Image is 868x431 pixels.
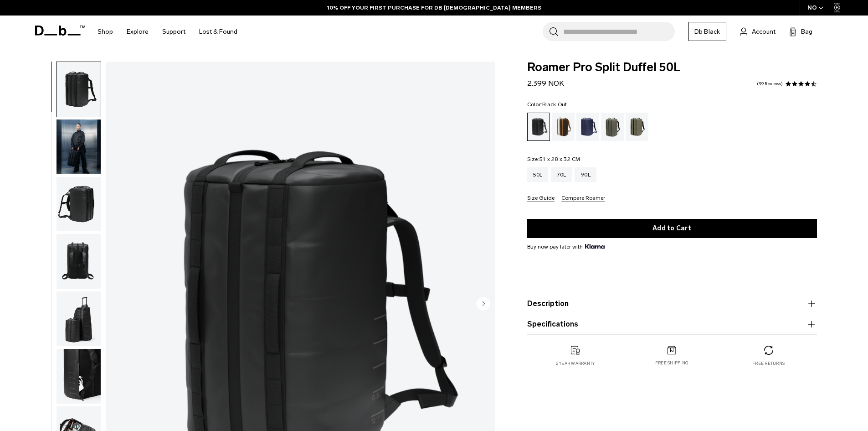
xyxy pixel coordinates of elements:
[789,26,812,37] button: Bag
[575,167,596,182] a: 90L
[127,16,149,48] a: Explore
[801,27,812,36] span: Bag
[56,177,101,232] img: Roamer Pro Split Duffel 50L Black Out
[527,195,555,202] button: Size Guide
[91,16,244,48] nav: Main Navigation
[477,296,490,312] button: Next slide
[527,219,817,238] button: Add to Cart
[688,22,726,41] a: Db Black
[752,360,785,367] p: Free returns
[56,62,101,117] button: Roamer Pro Split Duffel 50L Black Out
[199,16,237,48] a: Lost & Found
[539,156,580,162] span: 51 x 28 x 32 CM
[56,234,101,289] img: Roamer Pro Split Duffel 50L Black Out
[527,79,564,88] span: 2.399 NOK
[56,291,101,346] img: Roamer Pro Split Duffel 50L Black Out
[626,113,648,141] a: Mash Green
[757,82,783,86] a: 39 reviews
[551,167,572,182] a: 70L
[527,298,817,309] button: Description
[527,319,817,330] button: Specifications
[527,102,567,107] legend: Color:
[56,119,101,175] button: Roamer Pro Split Duffel 50L Black Out
[601,113,624,141] a: Forest Green
[527,113,550,141] a: Black Out
[56,349,101,404] img: Roamer Pro Split Duffel 50L Black Out
[556,360,595,367] p: 2 year warranty
[527,62,817,73] span: Roamer Pro Split Duffel 50L
[56,177,101,232] button: Roamer Pro Split Duffel 50L Black Out
[327,4,541,12] a: 10% OFF YOUR FIRST PURCHASE FOR DB [DEMOGRAPHIC_DATA] MEMBERS
[56,62,101,117] img: Roamer Pro Split Duffel 50L Black Out
[56,291,101,347] button: Roamer Pro Split Duffel 50L Black Out
[56,234,101,289] button: Roamer Pro Split Duffel 50L Black Out
[561,195,605,202] button: Compare Roamer
[56,348,101,404] button: Roamer Pro Split Duffel 50L Black Out
[56,119,101,174] img: Roamer Pro Split Duffel 50L Black Out
[752,27,776,36] span: Account
[552,113,575,141] a: Cappuccino
[162,16,185,48] a: Support
[542,101,567,108] span: Black Out
[740,26,776,37] a: Account
[527,243,605,251] span: Buy now pay later with
[98,16,113,48] a: Shop
[585,244,605,249] img: {"height" => 20, "alt" => "Klarna"}
[576,113,599,141] a: Blue Hour
[655,360,688,366] p: Free shipping
[527,156,580,162] legend: Size:
[527,167,549,182] a: 50L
